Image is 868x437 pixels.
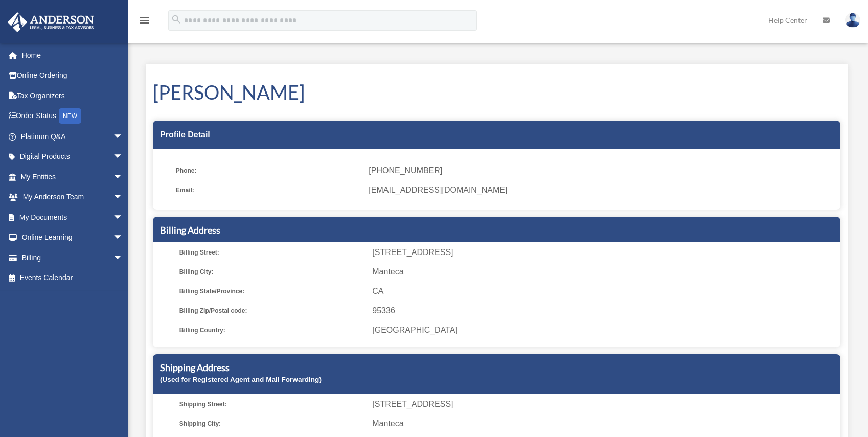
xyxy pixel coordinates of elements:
a: Platinum Q&Aarrow_drop_down [7,126,139,147]
span: arrow_drop_down [113,147,133,168]
span: arrow_drop_down [113,167,133,188]
span: Phone: [176,164,361,178]
a: Tax Organizers [7,85,139,106]
span: 95336 [372,304,837,318]
span: [EMAIL_ADDRESS][DOMAIN_NAME] [369,183,833,197]
span: Manteca [372,265,837,279]
a: Online Ordering [7,65,139,86]
span: Manteca [372,417,837,431]
span: [STREET_ADDRESS] [372,397,837,411]
span: Email: [176,183,361,197]
a: My Entitiesarrow_drop_down [7,167,139,187]
a: Online Learningarrow_drop_down [7,227,139,248]
a: My Anderson Teamarrow_drop_down [7,187,139,208]
small: (Used for Registered Agent and Mail Forwarding) [160,376,322,383]
span: CA [372,284,837,298]
span: Billing Zip/Postal code: [179,304,365,318]
span: arrow_drop_down [113,207,133,228]
a: Home [7,45,139,65]
span: [STREET_ADDRESS] [372,245,837,260]
span: [GEOGRAPHIC_DATA] [372,323,837,337]
a: menu [138,18,150,27]
i: search [171,14,182,25]
span: Shipping Street: [179,397,365,411]
a: Digital Productsarrow_drop_down [7,147,139,167]
div: NEW [59,108,81,124]
a: Events Calendar [7,268,139,288]
img: User Pic [845,13,860,28]
span: arrow_drop_down [113,247,133,268]
span: Shipping City: [179,417,365,431]
h1: [PERSON_NAME] [153,79,840,106]
a: My Documentsarrow_drop_down [7,207,139,227]
span: arrow_drop_down [113,126,133,147]
i: menu [138,14,150,27]
span: arrow_drop_down [113,187,133,208]
span: [PHONE_NUMBER] [369,164,833,178]
img: Anderson Advisors Platinum Portal [5,12,97,32]
span: Billing Country: [179,323,365,337]
span: Billing State/Province: [179,284,365,298]
a: Order StatusNEW [7,106,139,127]
a: Billingarrow_drop_down [7,247,139,268]
h5: Shipping Address [160,361,833,374]
span: Billing City: [179,265,365,279]
span: Billing Street: [179,245,365,260]
div: Profile Detail [153,121,840,149]
span: arrow_drop_down [113,227,133,248]
h5: Billing Address [160,224,833,237]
